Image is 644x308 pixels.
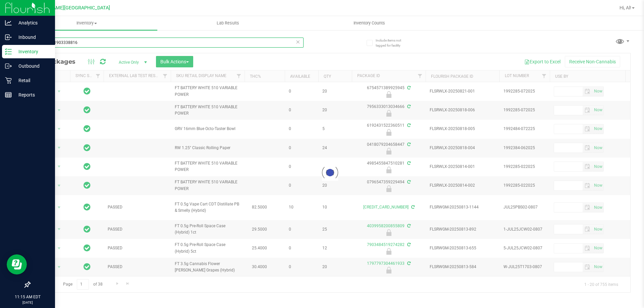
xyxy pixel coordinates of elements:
p: Inbound [12,33,52,41]
inline-svg: Analytics [5,19,12,26]
span: [PERSON_NAME][GEOGRAPHIC_DATA] [27,5,110,11]
inline-svg: Retail [5,77,12,84]
p: 11:15 AM EDT [3,294,52,300]
p: Inventory [12,48,52,56]
a: Lab Results [157,16,299,30]
p: Retail [12,76,52,84]
a: Inventory Counts [299,16,440,30]
input: Search Package ID, Item Name, SKU, Lot or Part Number... [30,38,304,48]
p: [DATE] [3,300,52,305]
span: Inventory [16,20,157,26]
span: Include items not tagged for facility [376,38,409,48]
p: Reports [12,91,52,99]
span: Inventory Counts [344,20,394,26]
span: Clear [296,38,300,46]
iframe: Resource center [7,254,27,274]
inline-svg: Inbound [5,34,12,41]
p: Outbound [12,62,52,70]
span: Hi, Al! [620,5,631,10]
inline-svg: Reports [5,91,12,98]
a: Inventory [16,16,157,30]
span: Lab Results [208,20,248,26]
inline-svg: Outbound [5,63,12,69]
p: Analytics [12,19,52,27]
inline-svg: Inventory [5,48,12,55]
